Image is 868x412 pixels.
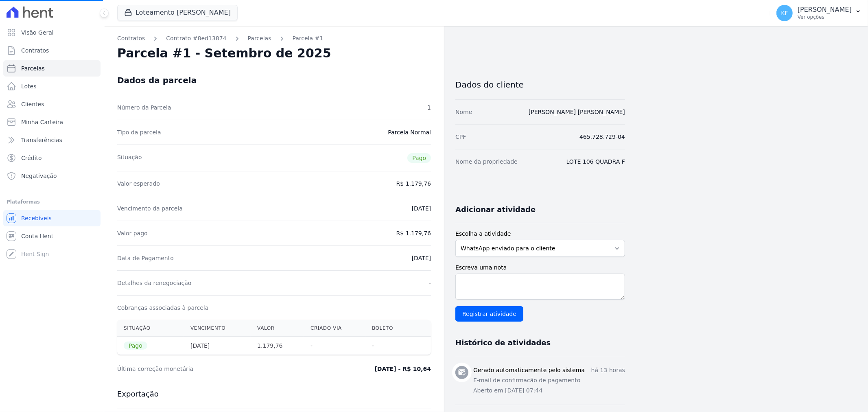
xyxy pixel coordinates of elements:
[117,254,174,262] dt: Data de Pagamento
[251,337,304,355] th: 1.179,76
[566,158,625,166] dd: LOTE 106 QUADRA F
[117,75,197,85] div: Dados da parcela
[473,376,625,385] p: E-mail de confirmacão de pagamento
[248,34,271,43] a: Parcelas
[455,205,536,215] h3: Adicionar atividade
[184,337,251,355] th: [DATE]
[455,306,523,322] input: Registrar atividade
[365,320,413,337] th: Boleto
[21,136,62,144] span: Transferências
[117,46,331,61] h2: Parcela #1 - Setembro de 2025
[455,338,551,348] h3: Histórico de atividades
[3,96,101,112] a: Clientes
[455,263,625,272] label: Escreva uma nota
[293,34,324,43] a: Parcela #1
[21,232,53,240] span: Conta Hent
[124,342,147,350] span: Pago
[117,34,431,43] nav: Breadcrumb
[455,133,466,141] dt: CPF
[429,279,431,287] dd: -
[388,128,431,136] dd: Parcela Normal
[117,128,161,136] dt: Tipo da parcela
[117,180,160,188] dt: Valor esperado
[166,34,226,43] a: Contrato #8ed13874
[21,172,57,180] span: Negativação
[117,229,148,237] dt: Valor pago
[798,14,852,20] p: Ver opções
[412,204,431,213] dd: [DATE]
[117,365,303,373] dt: Última correção monetária
[591,366,625,375] p: há 13 horas
[21,154,42,162] span: Crédito
[529,109,625,115] a: [PERSON_NAME] [PERSON_NAME]
[117,389,431,399] h3: Exportação
[781,10,788,16] span: KF
[579,133,625,141] dd: 465.728.729-04
[770,2,868,24] button: KF [PERSON_NAME] Ver opções
[117,279,192,287] dt: Detalhes da renegociação
[21,82,37,90] span: Lotes
[3,168,101,184] a: Negativação
[3,132,101,148] a: Transferências
[21,64,45,72] span: Parcelas
[455,158,518,166] dt: Nome da propriedade
[3,228,101,244] a: Conta Hent
[117,204,183,213] dt: Vencimento da parcela
[21,214,52,222] span: Recebíveis
[117,320,184,337] th: Situação
[304,320,365,337] th: Criado via
[455,80,625,90] h3: Dados do cliente
[3,150,101,166] a: Crédito
[304,337,365,355] th: -
[375,365,431,373] dd: [DATE] - R$ 10,64
[117,34,145,43] a: Contratos
[21,46,49,55] span: Contratos
[117,304,208,312] dt: Cobranças associadas à parcela
[412,254,431,262] dd: [DATE]
[3,114,101,130] a: Minha Carteira
[455,108,472,116] dt: Nome
[251,320,304,337] th: Valor
[3,42,101,59] a: Contratos
[455,230,625,238] label: Escolha a atividade
[184,320,251,337] th: Vencimento
[7,197,97,207] div: Plataformas
[117,5,238,20] button: Loteamento [PERSON_NAME]
[21,118,63,126] span: Minha Carteira
[798,6,852,14] p: [PERSON_NAME]
[427,103,431,112] dd: 1
[117,153,142,163] dt: Situação
[3,24,101,41] a: Visão Geral
[3,78,101,94] a: Lotes
[3,60,101,77] a: Parcelas
[3,210,101,226] a: Recebíveis
[117,103,171,112] dt: Número da Parcela
[473,386,625,395] p: Aberto em [DATE] 07:44
[365,337,413,355] th: -
[473,366,585,375] h3: Gerado automaticamente pelo sistema
[21,100,44,108] span: Clientes
[21,28,54,37] span: Visão Geral
[396,180,431,188] dd: R$ 1.179,76
[407,153,431,163] span: Pago
[396,229,431,237] dd: R$ 1.179,76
